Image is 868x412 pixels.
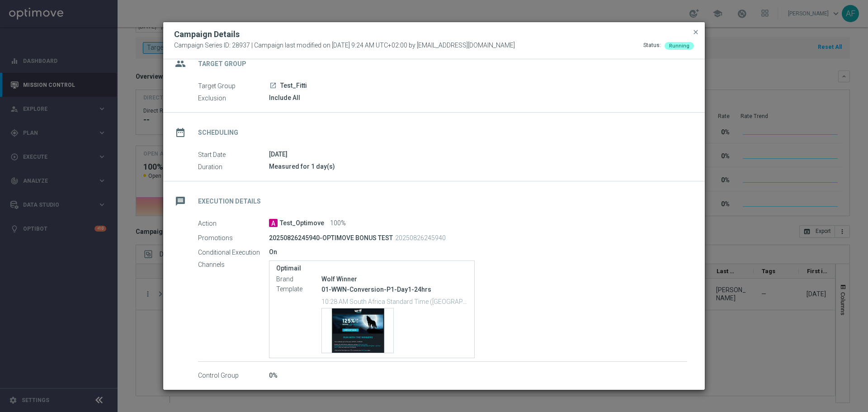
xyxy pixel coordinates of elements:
div: [DATE] [269,150,687,159]
p: 20250826245940 [395,234,446,242]
h2: Execution Details [198,197,261,206]
span: Test_Optimove [280,219,324,227]
colored-tag: Running [665,42,694,49]
span: 100% [330,219,346,227]
div: 0% [269,371,687,380]
div: Measured for 1 day(s) [269,162,687,171]
div: Include All [269,93,687,102]
label: Target Group [198,82,269,90]
label: Duration [198,163,269,171]
span: Campaign Series ID: 28937 | Campaign last modified on [DATE] 9:24 AM UTC+02:00 by [EMAIL_ADDRESS]... [174,42,515,50]
label: Start Date [198,151,269,159]
p: 01-WWN-Conversion-P1-Day1-24hrs [321,285,467,294]
span: Test_Fitti [280,82,307,90]
label: Control Group [198,372,269,380]
label: Channels [198,260,269,269]
i: launch [269,82,277,89]
label: Action [198,219,269,227]
i: date_range [172,124,189,141]
p: 10:28 AM South Africa Standard Time (Johannesburg) (UTC +02:00) [321,297,467,306]
span: Running [669,43,689,49]
i: group [172,56,189,72]
label: Exclusion [198,94,269,102]
p: 20250826245940-OPTIMOVE BONUS TEST [269,234,393,242]
div: On [269,247,687,256]
div: Status: [643,42,661,50]
h2: Campaign Details [174,29,240,40]
label: Brand [276,275,321,284]
label: Optimail [276,265,467,272]
label: Promotions [198,234,269,242]
div: Wolf Winner [321,275,467,284]
a: launch [269,82,277,90]
span: A [269,219,278,227]
label: Template [276,285,321,294]
label: Conditional Execution [198,248,269,256]
h2: Scheduling [198,128,238,137]
h2: Target Group [198,60,246,68]
i: message [172,193,189,209]
span: close [692,28,699,36]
